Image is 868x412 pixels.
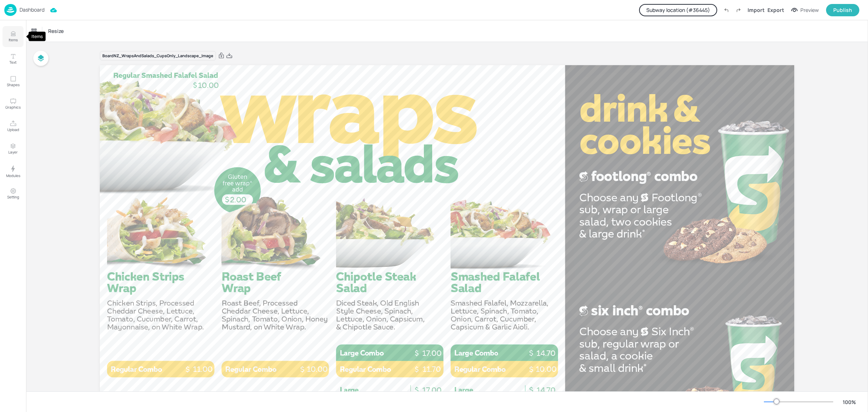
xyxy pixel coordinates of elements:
button: Subway location (#36445) [639,4,717,16]
button: Preview [787,5,823,16]
p: 10.00 [302,364,332,375]
span: 14.70 [536,386,556,395]
p: Dashboard [20,7,44,12]
label: Redo (Ctrl + Y) [732,4,745,16]
div: Import [748,6,765,14]
div: 100 % [841,398,858,406]
label: Undo (Ctrl + Z) [720,4,732,16]
span: 2.00 [230,195,246,205]
img: logo-86c26b7e.jpg [4,4,17,16]
span: 10.00 [198,81,219,90]
span: Resize [47,27,65,35]
p: 17.00 [417,348,447,359]
p: 11.70 [417,364,447,375]
div: Preview [800,6,819,14]
div: Items [29,32,46,41]
p: 14.70 [531,348,561,359]
span: 17.00 [422,386,442,395]
button: Publish [826,4,859,16]
div: Board NZ_WrapsAndSalads_CupsOnly_Landscape_Image [100,51,216,61]
div: Export [767,6,784,14]
p: 10.00 [531,364,561,375]
p: 11.00 [187,364,217,375]
div: Publish [833,6,852,14]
